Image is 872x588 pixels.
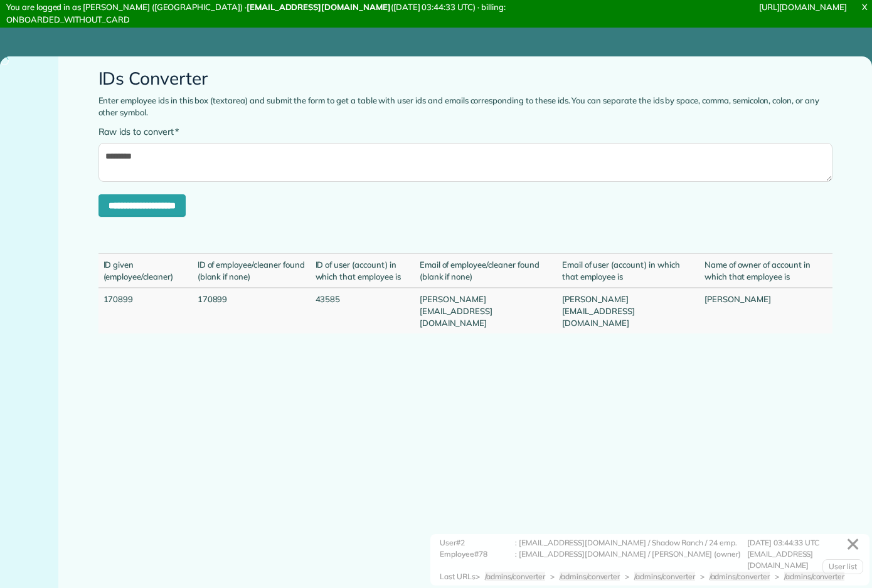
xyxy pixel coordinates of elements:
div: : [EMAIL_ADDRESS][DOMAIN_NAME] / Shadow Ranch / 24 emp. [515,537,747,549]
td: Email of user (account) in which that employee is [557,254,699,288]
span: /admins/converter [560,572,620,581]
td: Email of employee/cleaner found (blank if none) [415,254,557,288]
td: 43585 [311,288,415,333]
h2: IDs Converter [98,69,832,88]
span: /admins/converter [784,572,844,581]
div: : [EMAIL_ADDRESS][DOMAIN_NAME] / [PERSON_NAME] (owner) [515,549,747,571]
div: [EMAIL_ADDRESS][DOMAIN_NAME] [747,549,860,571]
strong: [EMAIL_ADDRESS][DOMAIN_NAME] [247,2,391,12]
a: [URL][DOMAIN_NAME] [759,2,847,12]
td: [PERSON_NAME] [699,288,832,333]
span: /admins/converter [634,572,694,581]
div: User#2 [440,537,515,549]
span: /admins/converter [485,572,545,581]
a: User list [822,559,863,574]
td: [PERSON_NAME][EMAIL_ADDRESS][DOMAIN_NAME] [557,288,699,333]
td: 170899 [98,288,193,333]
td: ID of employee/cleaner found (blank if none) [193,254,311,288]
td: ID given (employee/cleaner) [98,254,193,288]
div: > > > > > [476,571,850,582]
div: Last URLs [440,571,476,582]
span: /admins/converter [710,572,770,581]
div: [DATE] 03:44:33 UTC [747,537,860,549]
p: Enter employee ids in this box (textarea) and submit the form to get a table with user ids and em... [98,95,832,119]
td: ID of user (account) in which that employee is [311,254,415,288]
td: 170899 [193,288,311,333]
td: Name of owner of account in which that employee is [699,254,832,288]
label: Raw ids to convert [98,125,179,138]
a: ✕ [839,529,866,560]
td: [PERSON_NAME][EMAIL_ADDRESS][DOMAIN_NAME] [415,288,557,333]
div: Employee#78 [440,549,515,571]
